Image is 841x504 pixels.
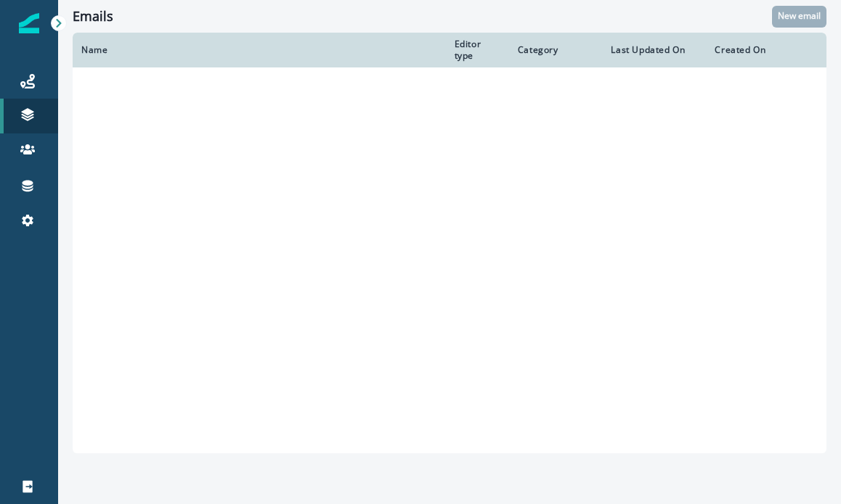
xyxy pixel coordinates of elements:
[611,44,697,56] div: Last Updated On
[19,13,39,33] img: Inflection
[715,44,800,56] div: Created On
[81,44,437,56] div: Name
[455,38,500,62] div: Editor type
[73,9,113,25] h1: Emails
[772,6,826,28] button: New email
[518,44,593,56] div: Category
[778,11,821,21] p: New email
